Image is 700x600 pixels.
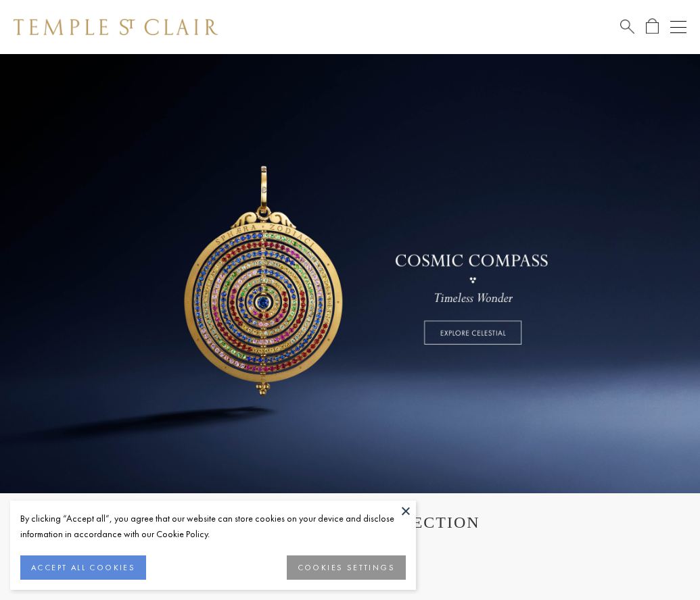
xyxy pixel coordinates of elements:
button: ACCEPT ALL COOKIES [20,555,146,580]
a: Open Shopping Bag [646,18,659,35]
a: Search [620,18,634,35]
div: By clicking “Accept all”, you agree that our website can store cookies on your device and disclos... [20,511,406,542]
button: Open navigation [670,19,686,35]
img: Temple St. Clair [14,19,218,35]
button: COOKIES SETTINGS [287,555,406,580]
